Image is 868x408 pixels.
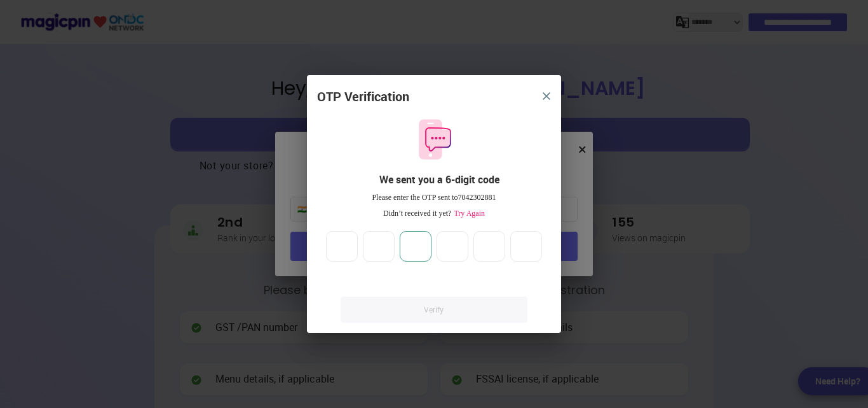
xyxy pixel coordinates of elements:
img: otpMessageIcon.11fa9bf9.svg [412,118,456,161]
div: We sent you a 6-digit code [327,172,551,187]
div: OTP Verification [317,88,409,106]
img: 8zTxi7IzMsfkYqyYgBgfvSHvmzQA9juT1O3mhMgBDT8p5s20zMZ2JbefE1IEBlkXHwa7wAFxGwdILBLhkAAAAASUVORK5CYII= [543,92,550,100]
a: Verify [341,297,527,323]
span: Try Again [451,209,485,218]
div: Didn’t received it yet? [317,208,551,219]
button: close [535,85,558,108]
div: Please enter the OTP sent to 7042302881 [317,192,551,203]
